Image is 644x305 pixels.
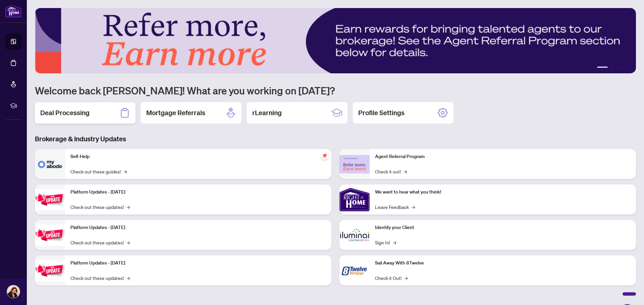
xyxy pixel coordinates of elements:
[375,274,408,282] a: Check it Out!→
[35,149,65,179] img: Self-Help
[35,8,636,73] img: Slide 0
[70,203,130,211] a: Check out these updates!→
[126,203,130,211] span: →
[126,239,130,246] span: →
[339,155,370,173] img: Agent Referral Program
[617,282,637,302] button: Open asap
[616,67,619,69] button: 3
[375,224,631,231] p: Identify your Client
[70,188,326,196] p: Platform Updates - [DATE]
[339,184,370,215] img: We want to hear what you think!
[126,274,130,282] span: →
[375,239,396,246] a: Sign In!→
[7,285,20,298] img: Profile Icon
[597,67,608,69] button: 1
[339,255,370,286] img: Sail Away With 8Twelve
[35,134,636,144] h3: Brokerage & Industry Updates
[70,274,130,282] a: Check out these updates!→
[70,168,127,175] a: Check out these guides!→
[252,108,282,118] h2: rLearning
[70,153,326,160] p: Self-Help
[321,152,329,160] span: pushpin
[404,274,408,282] span: →
[35,189,65,210] img: Platform Updates - July 21, 2025
[70,224,326,231] p: Platform Updates - [DATE]
[146,108,205,118] h2: Mortgage Referrals
[123,168,127,175] span: →
[610,67,613,69] button: 2
[375,188,631,196] p: We want to hear what you think!
[5,5,21,17] img: logo
[70,239,130,246] a: Check out these updates!→
[375,259,631,267] p: Sail Away With 8Twelve
[339,220,370,250] img: Identify your Client
[35,84,636,97] h1: Welcome back [PERSON_NAME]! What are you working on [DATE]?
[70,259,326,267] p: Platform Updates - [DATE]
[393,239,396,246] span: →
[404,168,407,175] span: →
[35,225,65,246] img: Platform Updates - July 8, 2025
[621,67,624,69] button: 4
[375,153,631,160] p: Agent Referral Program
[35,260,65,281] img: Platform Updates - June 23, 2025
[375,203,415,211] a: Leave Feedback→
[358,108,405,118] h2: Profile Settings
[40,108,90,118] h2: Deal Processing
[412,203,415,211] span: →
[375,168,407,175] a: Check it out!→
[627,67,629,69] button: 5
